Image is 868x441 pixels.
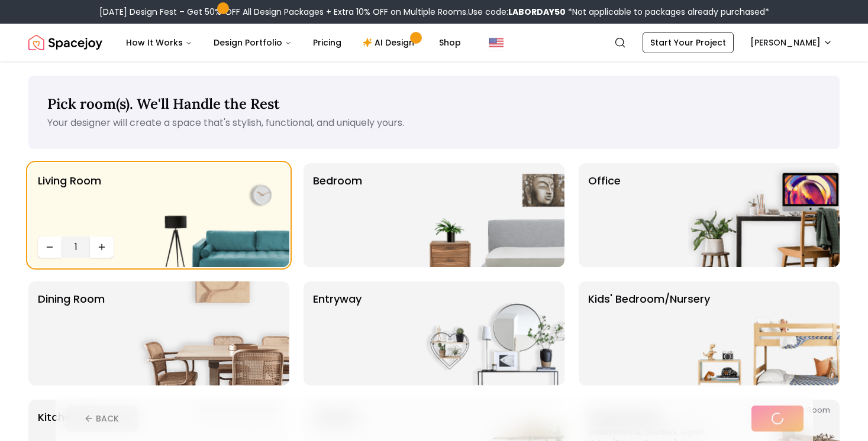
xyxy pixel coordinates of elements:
[313,291,362,376] p: entryway
[304,31,351,54] a: Pricing
[566,6,769,18] span: *Not applicable to packages already purchased*
[508,6,566,18] b: LABORDAY50
[588,173,621,258] p: Office
[204,31,301,54] button: Design Portfolio
[38,236,62,258] button: Decrease quantity
[117,31,202,54] button: How It Works
[688,163,840,267] img: Office
[643,32,734,53] a: Start Your Project
[99,6,769,18] div: [DATE] Design Fest – Get 50% OFF All Design Packages + Extra 10% OFF on Multiple Rooms.
[489,35,504,50] img: United States
[430,31,470,54] a: Shop
[588,291,710,376] p: Kids' Bedroom/Nursery
[90,236,114,258] button: Increase quantity
[688,281,840,385] img: Kids' Bedroom/Nursery
[28,31,102,54] a: Spacejoy
[138,163,289,267] img: Living Room
[47,116,821,130] p: Your designer will create a space that's stylish, functional, and uniquely yours.
[413,281,564,385] img: entryway
[313,173,362,258] p: Bedroom
[28,31,102,54] img: Spacejoy Logo
[117,31,470,54] nav: Main
[66,240,85,254] span: 1
[138,281,289,385] img: Dining Room
[38,173,101,232] p: Living Room
[468,6,566,18] span: Use code:
[47,95,280,113] span: Pick room(s). We'll Handle the Rest
[38,291,105,376] p: Dining Room
[413,163,564,267] img: Bedroom
[28,24,840,61] nav: Global
[353,31,427,54] a: AI Design
[743,32,840,53] button: [PERSON_NAME]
